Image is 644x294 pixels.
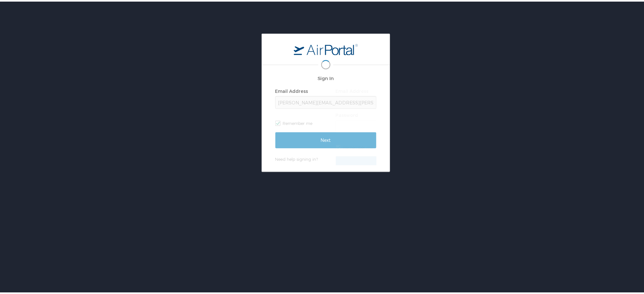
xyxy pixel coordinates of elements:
[275,73,376,80] h2: Sign In
[336,111,358,116] label: Password
[294,42,358,53] img: logo
[275,87,308,92] label: Email Address
[336,87,369,92] label: Email Address
[336,155,437,171] input: Sign In
[336,73,437,80] h2: Sign In
[275,131,376,147] input: Next
[336,141,437,151] label: Remember me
